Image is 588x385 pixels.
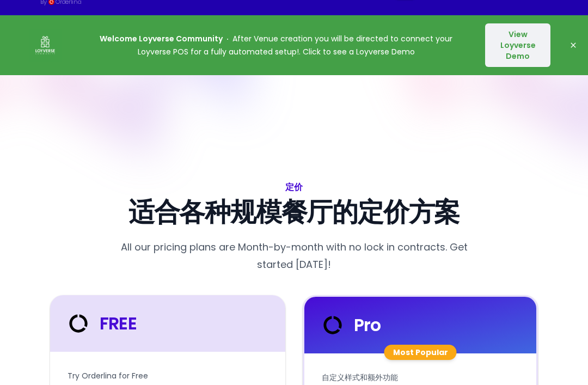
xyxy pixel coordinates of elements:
[485,24,550,68] button: View Loyverse Demo
[83,33,469,59] p: After Venue creation you will be directed to connect your Loyverse POS for a fully automated setu...
[65,311,137,337] div: FREE
[68,370,268,383] p: Try Orderlina for Free
[320,313,381,339] div: Pro
[50,200,538,226] p: 适合各种规模餐厅的定价方案
[322,371,519,384] p: 自定义样式和额外功能
[111,239,477,274] p: All our pricing plans are Month-by-month with no lock in contracts. Get started [DATE]!
[100,34,223,45] strong: Welcome Loyverse Community
[50,180,538,195] h1: 定价
[384,345,457,360] div: Most Popular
